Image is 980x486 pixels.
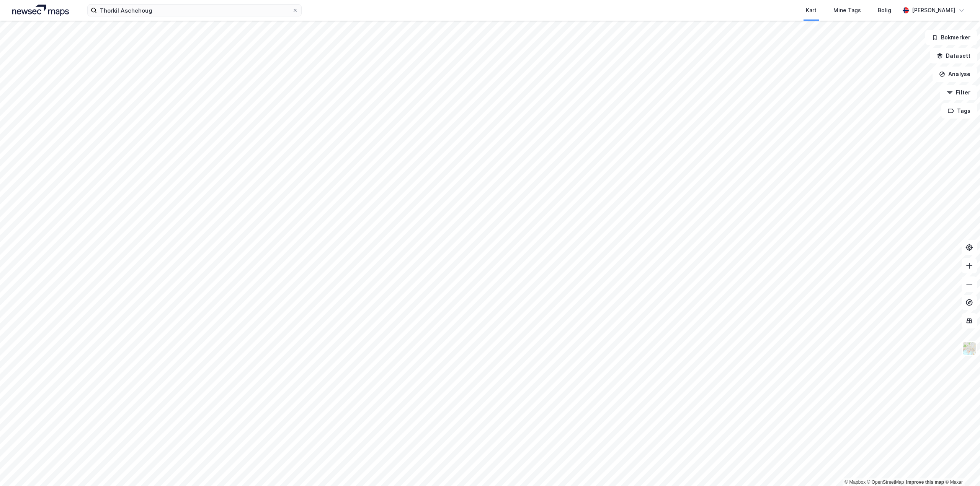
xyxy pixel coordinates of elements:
[925,30,977,45] button: Bokmerker
[12,5,69,16] img: logo.a4113a55bc3d86da70a041830d287a7e.svg
[97,5,292,16] input: Søk på adresse, matrikkel, gårdeiere, leietakere eller personer
[941,103,977,119] button: Tags
[867,479,904,485] a: OpenStreetMap
[833,6,861,15] div: Mine Tags
[942,449,980,486] iframe: Chat Widget
[878,6,891,15] div: Bolig
[940,85,977,100] button: Filter
[844,479,866,485] a: Mapbox
[942,449,980,486] div: Kontrollprogram for chat
[962,341,977,356] img: Z
[806,6,817,15] div: Kart
[930,48,977,63] button: Datasett
[912,6,955,15] div: [PERSON_NAME]
[906,479,944,485] a: Improve this map
[933,67,977,82] button: Analyse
